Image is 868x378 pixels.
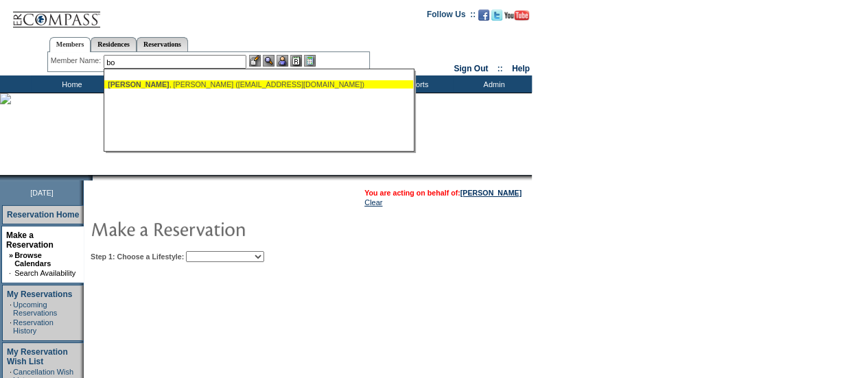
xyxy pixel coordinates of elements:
[51,55,104,67] div: Member Name:
[88,175,93,180] img: promoShadowLeftCorner.gif
[108,80,410,88] div: , [PERSON_NAME] ([EMAIL_ADDRESS][DOMAIN_NAME])
[14,269,75,277] a: Search Availability
[277,55,288,67] img: Impersonate
[304,55,316,67] img: b_calculator.gif
[10,300,12,317] td: ·
[9,269,13,277] td: ·
[30,189,54,197] span: [DATE]
[10,318,12,335] td: ·
[478,10,489,21] img: Become our fan on Facebook
[263,55,274,67] img: View
[13,300,57,317] a: Upcoming Reservations
[504,10,529,21] img: Subscribe to our YouTube Channel
[497,64,503,73] span: ::
[49,37,91,52] a: Members
[6,231,54,250] a: Make a Reservation
[364,189,521,197] span: You are acting on behalf of:
[453,75,532,93] td: Admin
[249,55,261,67] img: b_edit.gif
[7,290,72,299] a: My Reservations
[14,251,51,268] a: Browse Calendars
[7,347,68,366] a: My Reservation Wish List
[504,14,529,22] a: Subscribe to our YouTube Channel
[9,251,13,259] b: »
[91,37,137,51] a: Residences
[478,14,489,22] a: Become our fan on Facebook
[91,215,365,242] img: pgTtlMakeReservation.gif
[290,55,302,67] img: Reservations
[108,80,169,88] span: [PERSON_NAME]
[491,10,502,21] img: Follow us on Twitter
[13,318,54,335] a: Reservation History
[91,252,184,261] b: Step 1: Choose a Lifestyle:
[427,8,476,25] td: Follow Us ::
[93,175,94,180] img: blank.gif
[454,64,488,73] a: Sign Out
[31,75,110,93] td: Home
[364,198,382,206] a: Clear
[512,64,530,73] a: Help
[137,37,188,51] a: Reservations
[491,14,502,22] a: Follow us on Twitter
[460,189,521,197] a: [PERSON_NAME]
[7,210,79,220] a: Reservation Home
